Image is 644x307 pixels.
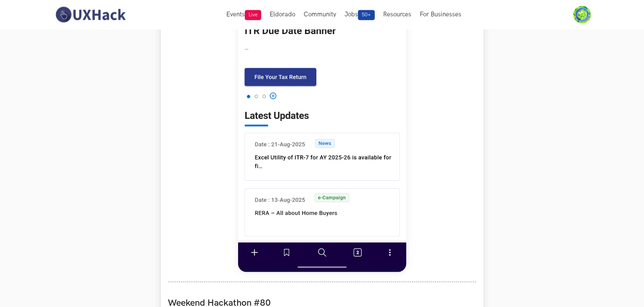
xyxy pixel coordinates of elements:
[358,10,375,20] span: 50+
[53,6,128,24] img: UXHack-logo.png
[245,10,261,20] span: Live
[573,6,591,24] img: Your profile pic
